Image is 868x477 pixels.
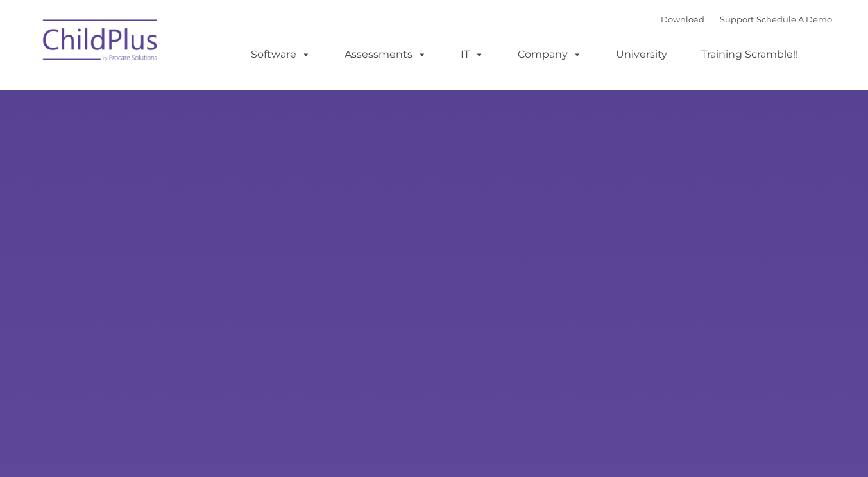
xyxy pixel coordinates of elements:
[756,14,832,24] a: Schedule A Demo
[720,14,754,24] a: Support
[688,42,811,67] a: Training Scramble!!
[505,42,595,67] a: Company
[448,42,497,67] a: IT
[661,14,704,24] a: Download
[661,14,832,24] font: |
[603,42,680,67] a: University
[332,42,439,67] a: Assessments
[238,42,323,67] a: Software
[37,10,165,74] img: ChildPlus by Procare Solutions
